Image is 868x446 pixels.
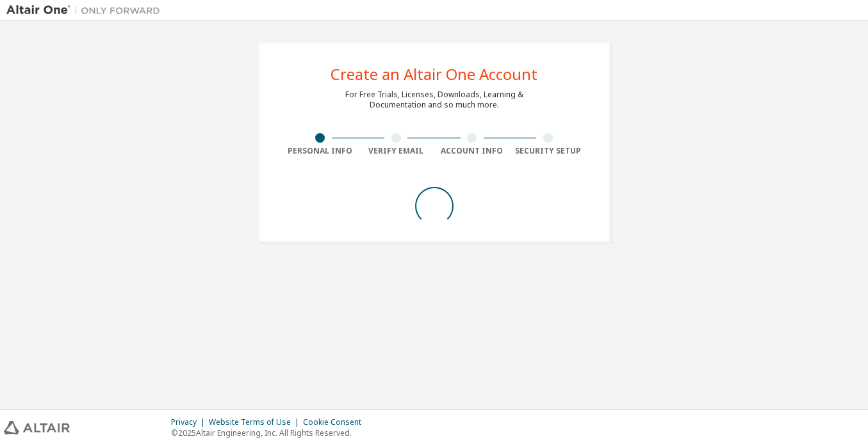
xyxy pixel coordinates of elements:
[358,146,434,156] div: Verify Email
[345,90,523,110] div: For Free Trials, Licenses, Downloads, Learning & Documentation and so much more.
[171,427,369,438] p: © 2025 Altair Engineering, Inc. All Rights Reserved.
[331,67,537,82] div: Create an Altair One Account
[303,417,369,427] div: Cookie Consent
[171,417,209,427] div: Privacy
[6,4,167,17] img: Altair One
[209,417,303,427] div: Website Terms of Use
[4,421,70,434] img: altair_logo.svg
[510,146,586,156] div: Security Setup
[434,146,511,156] div: Account Info
[283,146,359,156] div: Personal Info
